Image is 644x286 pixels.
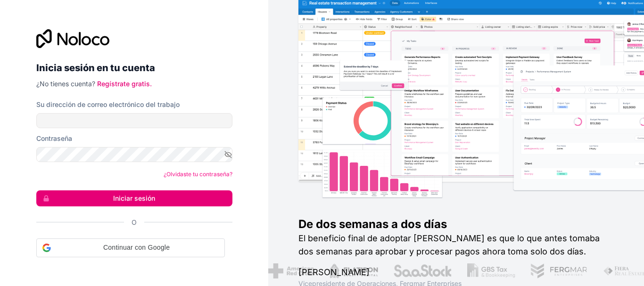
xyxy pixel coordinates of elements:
img: /activos/cruz-roja-americana-BAupjrZR.png [268,263,314,278]
font: [PERSON_NAME] [298,267,370,277]
font: El beneficio final de adoptar [PERSON_NAME] es que lo que antes tomaba dos semanas para aprobar y... [298,233,600,256]
font: Su dirección de correo electrónico del trabajo [36,100,180,108]
font: Contraseña [36,134,72,142]
a: Regístrate gratis. [97,80,152,88]
input: Dirección de correo electrónico [36,113,232,128]
a: ¿Olvidaste tu contraseña? [164,171,232,178]
span: Continuar con Google [55,243,219,253]
button: Iniciar sesión [36,190,232,206]
font: De dos semanas a dos días [298,217,447,231]
font: O [132,218,137,226]
font: Inicia sesión en tu cuenta [36,62,155,74]
input: Contraseña [36,147,232,162]
div: Continuar con Google [36,238,225,257]
font: ¿No tienes cuenta? [36,80,95,88]
font: Iniciar sesión [113,194,155,202]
